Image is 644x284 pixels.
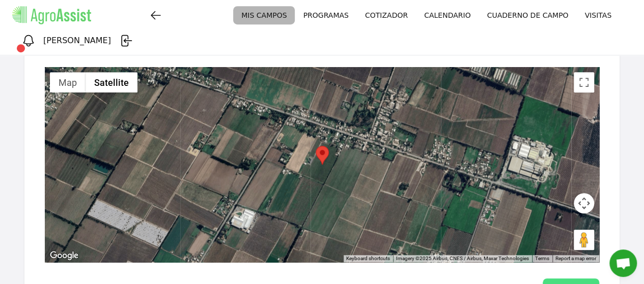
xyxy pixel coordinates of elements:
[233,6,295,24] a: MIS CAMPOS
[574,193,594,213] button: Map camera controls
[576,6,620,24] a: VISITAS
[86,72,137,92] button: Show satellite imagery
[574,72,594,92] button: Toggle fullscreen view
[50,72,86,92] button: Show street map
[346,255,390,262] button: Keyboard shortcuts
[535,256,549,261] a: Terms (opens in new tab)
[555,256,596,261] a: Report a map error
[357,6,416,24] a: COTIZADOR
[47,249,81,262] img: Google
[12,6,91,24] img: AgroAssist
[416,6,479,24] a: CALENDARIO
[574,230,594,250] button: Drag Pegman onto the map to open Street View
[396,256,529,261] span: Imagery ©2025 Airbus, CNES / Airbus, Maxar Technologies
[43,34,111,47] h3: [PERSON_NAME]
[295,6,356,24] a: PROGRAMAS
[479,6,576,24] a: CUADERNO DE CAMPO
[47,249,81,262] a: Open this area in Google Maps (opens a new window)
[609,249,637,277] a: Chat abierto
